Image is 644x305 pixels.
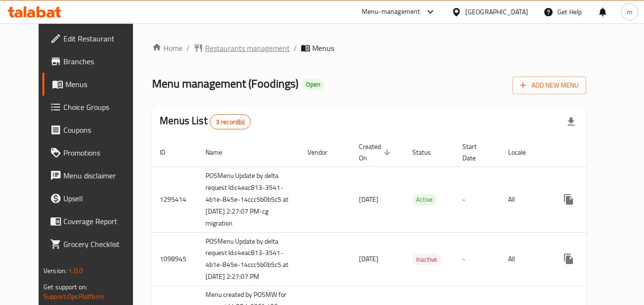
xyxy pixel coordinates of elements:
nav: breadcrumb [152,42,586,54]
div: Open [302,79,324,90]
div: Menu-management [362,6,420,18]
a: Menu disclaimer [42,164,146,187]
span: Edit Restaurant [63,33,139,44]
a: Menus [42,73,146,96]
span: Coupons [63,124,139,136]
td: All [501,232,550,286]
span: Add New Menu [520,79,579,91]
a: Home [152,42,183,54]
span: Choice Groups [63,101,139,113]
td: All [501,167,550,232]
div: [GEOGRAPHIC_DATA] [465,7,528,17]
span: Menu management ( Foodings ) [152,73,298,94]
span: Menus [312,42,334,54]
span: Coverage Report [63,216,139,227]
button: Change Status [580,188,603,211]
div: Active [412,194,437,206]
span: Menu disclaimer [63,170,139,181]
a: Branches [42,50,146,73]
span: Locale [508,147,538,158]
div: Export file [560,110,583,133]
span: ID [160,147,178,158]
span: m [627,7,633,17]
span: Status [412,147,443,158]
span: Upsell [63,193,139,204]
a: Restaurants management [194,42,290,54]
span: Inactive [412,254,441,265]
span: [DATE] [359,193,378,206]
span: Branches [63,56,139,67]
a: Coverage Report [42,210,146,233]
span: Start Date [462,141,489,164]
td: 1295414 [152,167,198,232]
div: Total records count [210,114,251,129]
span: Get support on: [43,281,87,293]
button: Change Status [580,247,603,270]
li: / [294,42,297,54]
a: Coupons [42,118,146,141]
a: Promotions [42,141,146,164]
span: Grocery Checklist [63,238,139,250]
td: 1098945 [152,232,198,286]
span: Menus [65,79,139,90]
div: Inactive [412,254,441,265]
span: Active [412,194,437,205]
span: Promotions [63,147,139,158]
td: POSMenu Update by delta request Id:c4eac813-3541-4b1e-845e-14ccc5b0b5c5 at [DATE] 2:27:07 PM [198,232,300,286]
span: [DATE] [359,253,378,265]
a: Grocery Checklist [42,233,146,256]
button: more [557,247,580,270]
td: - [455,167,501,232]
td: POSMenu Update by delta request Id:c4eac813-3541-4b1e-845e-14ccc5b0b5c5 at [DATE] 2:27:07 PM-cg m... [198,167,300,232]
a: Edit Restaurant [42,27,146,50]
a: Support.OpsPlatform [43,290,104,303]
td: - [455,232,501,286]
span: Restaurants management [205,42,290,54]
h2: Menus List [160,114,251,129]
li: / [186,42,190,54]
span: Open [302,80,324,89]
button: more [557,188,580,211]
span: 1.0.0 [68,265,83,277]
a: Upsell [42,187,146,210]
span: Name [205,147,235,158]
span: Version: [43,265,67,277]
a: Choice Groups [42,96,146,118]
button: Add New Menu [512,77,586,94]
span: Vendor [307,147,340,158]
span: Created On [359,141,393,164]
span: 3 record(s) [210,118,251,127]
